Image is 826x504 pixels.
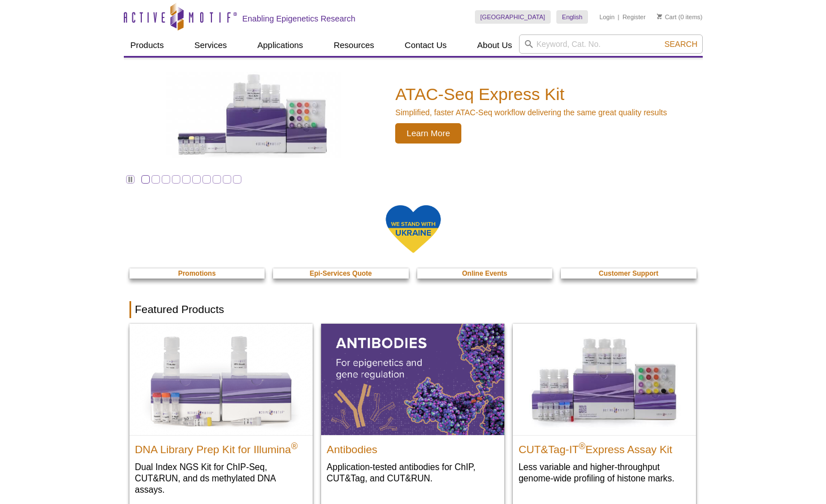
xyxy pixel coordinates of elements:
a: Go to slide 1 [141,175,150,184]
sup: ® [291,441,298,450]
a: Go to slide 3 [162,175,170,184]
a: Cart [657,13,677,21]
img: We Stand With Ukraine [385,204,442,254]
img: Your Cart [657,14,662,19]
a: Go to slide 9 [223,175,231,184]
a: Toggle autoplay [126,175,135,184]
a: Login [599,13,615,21]
p: Less variable and higher-throughput genome-wide profiling of histone marks​. [518,461,690,484]
a: CUT&Tag-IT® Express Assay Kit CUT&Tag-IT®Express Assay Kit Less variable and higher-throughput ge... [513,324,696,495]
span: Search [664,40,697,49]
a: Go to slide 6 [192,175,201,184]
a: Contact Us [398,34,453,56]
a: Products [124,34,171,56]
a: Resources [327,34,381,56]
img: All Antibodies [321,324,504,435]
a: Online Events [462,268,507,279]
a: Go to slide 10 [233,175,241,184]
button: Search [661,39,700,49]
li: (0 items) [657,10,703,24]
a: Applications [250,34,310,56]
strong: Online Events [462,270,507,277]
p: Application-tested antibodies for ChIP, CUT&Tag, and CUT&RUN. [327,461,499,484]
a: [GEOGRAPHIC_DATA] [475,10,551,24]
strong: Promotions [178,270,216,277]
h2: Antibodies [327,438,499,455]
li: | [618,10,620,24]
a: About Us [470,34,519,56]
p: Dual Index NGS Kit for ChIP-Seq, CUT&RUN, and ds methylated DNA assays. [135,461,307,496]
input: Keyword, Cat. No. [519,34,703,54]
h2: CUT&Tag-IT Express Assay Kit [518,438,690,455]
a: Services [188,34,234,56]
a: All Antibodies Antibodies Application-tested antibodies for ChIP, CUT&Tag, and CUT&RUN. [321,324,504,495]
h2: Featured Products [129,301,697,318]
a: Epi-Services Quote [310,268,372,279]
h2: Enabling Epigenetics Research [243,14,356,24]
strong: Epi-Services Quote [310,270,372,277]
a: Go to slide 5 [182,175,191,184]
strong: Customer Support [599,270,658,277]
a: Promotions [178,268,216,279]
img: CUT&Tag-IT® Express Assay Kit [513,324,696,435]
span: Learn More [395,123,461,144]
img: ATAC-Seq Express Kit [161,72,347,158]
sup: ® [579,441,586,450]
a: Register [622,13,646,21]
p: Simplified, faster ATAC-Seq workflow delivering the same great quality results [395,107,667,118]
a: Go to slide 8 [213,175,221,184]
a: Customer Support [599,268,658,279]
a: Go to slide 2 [152,175,160,184]
img: DNA Library Prep Kit for Illumina [129,324,313,435]
a: ATAC-Seq Express Kit ATAC-Seq Express Kit Simplified, faster ATAC-Seq workflow delivering the sam... [124,58,703,172]
a: English [556,10,588,24]
h2: ATAC-Seq Express Kit [395,86,667,103]
h2: DNA Library Prep Kit for Illumina [135,438,307,455]
a: Go to slide 4 [172,175,180,184]
a: Go to slide 7 [202,175,211,184]
article: ATAC-Seq Express Kit [124,58,703,172]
